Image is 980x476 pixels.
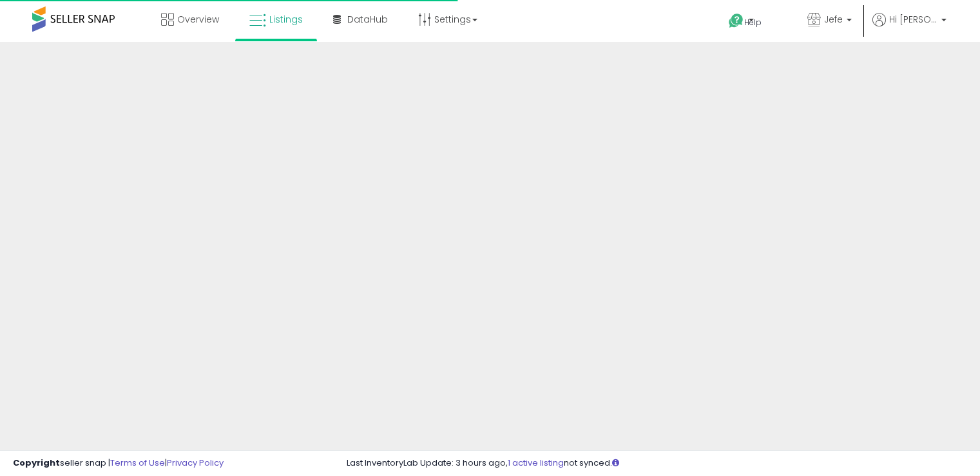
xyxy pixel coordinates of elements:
[269,13,303,26] span: Listings
[728,13,744,29] i: Get Help
[110,457,165,469] a: Terms of Use
[612,459,619,467] i: Click here to read more about un-synced listings.
[744,17,762,28] span: Help
[872,13,946,42] a: Hi [PERSON_NAME]
[718,3,787,42] a: Help
[13,457,224,470] div: seller snap | |
[889,13,937,26] span: Hi [PERSON_NAME]
[13,457,60,469] strong: Copyright
[177,13,219,26] span: Overview
[167,457,224,469] a: Privacy Policy
[347,13,388,26] span: DataHub
[347,457,967,470] div: Last InventoryLab Update: 3 hours ago, not synced.
[824,13,843,26] span: Jefe
[508,457,564,469] a: 1 active listing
